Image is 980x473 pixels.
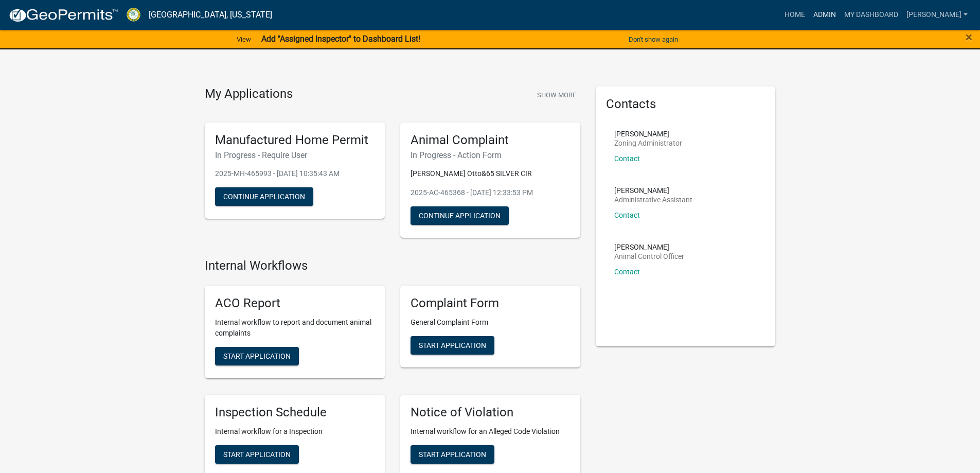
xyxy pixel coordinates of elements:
button: Continue Application [411,206,509,225]
button: Don't show again [625,31,682,48]
button: Start Application [215,445,299,464]
button: Start Application [411,336,494,355]
h5: Notice of Violation [411,405,570,420]
a: View [233,31,255,48]
a: Home [780,5,809,25]
h6: In Progress - Action Form [411,150,570,160]
button: Show More [533,86,580,103]
p: Animal Control Officer [614,253,684,260]
h5: Complaint Form [411,296,570,311]
a: [GEOGRAPHIC_DATA], [US_STATE] [149,6,272,24]
h5: ACO Report [215,296,375,311]
p: Zoning Administrator [614,139,682,147]
p: [PERSON_NAME] [614,130,682,137]
strong: Add "Assigned Inspector" to Dashboard List! [261,34,420,44]
h5: Contacts [606,97,765,112]
span: Start Application [223,450,291,458]
h4: My Applications [205,86,293,102]
a: Contact [614,268,640,276]
p: 2025-AC-465368 - [DATE] 12:33:53 PM [411,187,570,198]
span: × [966,30,972,44]
p: Internal workflow for a Inspection [215,426,375,437]
span: Start Application [419,450,486,458]
a: Admin [809,5,840,25]
h5: Manufactured Home Permit [215,133,375,148]
h5: Animal Complaint [411,133,570,148]
button: Start Application [411,445,494,464]
p: General Complaint Form [411,317,570,328]
p: [PERSON_NAME] [614,243,684,251]
button: Start Application [215,347,299,365]
h5: Inspection Schedule [215,405,375,420]
button: Continue Application [215,187,313,206]
a: Contact [614,211,640,219]
span: Start Application [223,352,291,360]
button: Close [966,31,972,43]
a: My Dashboard [840,5,902,25]
p: Internal workflow for an Alleged Code Violation [411,426,570,437]
a: [PERSON_NAME] [902,5,972,25]
p: Administrative Assistant [614,196,692,203]
a: Contact [614,154,640,163]
span: Start Application [419,341,486,349]
img: Crawford County, Georgia [127,8,140,22]
p: [PERSON_NAME] Otto&65 SILVER CIR [411,168,570,179]
p: 2025-MH-465993 - [DATE] 10:35:43 AM [215,168,375,179]
h6: In Progress - Require User [215,150,375,160]
p: [PERSON_NAME] [614,187,692,194]
p: Internal workflow to report and document animal complaints [215,317,375,339]
h4: Internal Workflows [205,258,580,273]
